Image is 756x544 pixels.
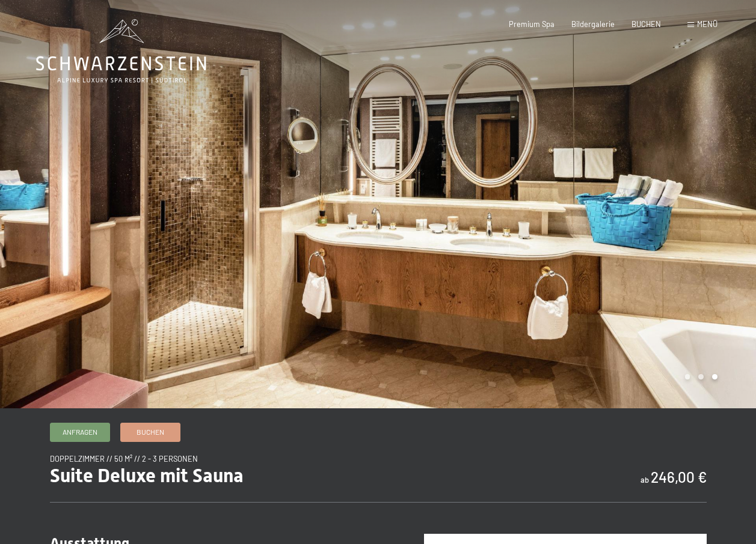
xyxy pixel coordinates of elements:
a: BUCHEN [632,19,661,29]
b: 246,00 € [651,468,707,486]
span: Buchen [137,427,164,437]
span: Menü [697,19,718,29]
span: Anfragen [63,427,97,437]
span: Doppelzimmer // 50 m² // 2 - 3 Personen [50,454,198,464]
a: Premium Spa [509,19,555,29]
span: ab [641,475,649,485]
a: Bildergalerie [571,19,615,29]
a: Anfragen [51,423,109,441]
span: Suite Deluxe mit Sauna [50,464,244,487]
a: Buchen [121,423,180,441]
